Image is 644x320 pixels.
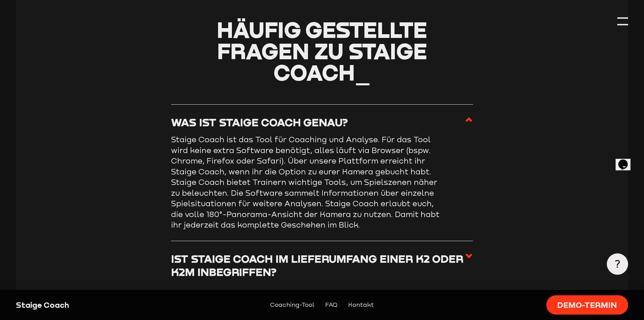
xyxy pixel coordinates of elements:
h3: Ist Staige Coach im Lieferumfang einer K2 oder K2M inbegriffen? [171,252,465,279]
a: FAQ [325,300,337,310]
span: zu Staige Coach_ [273,38,427,85]
iframe: chat widget [616,150,637,170]
a: Kontakt [348,300,374,310]
p: Staige Coach ist das Tool für Coaching und Analyse. Für das Tool wird keine extra Software benöti... [171,134,442,230]
h3: Was ist Staige Coach genau? [171,115,348,129]
a: Demo-Termin [546,295,628,315]
a: Coaching-Tool [270,300,314,310]
span: Häufig gestellte Fragen [217,16,427,64]
div: Staige Coach [16,300,163,311]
